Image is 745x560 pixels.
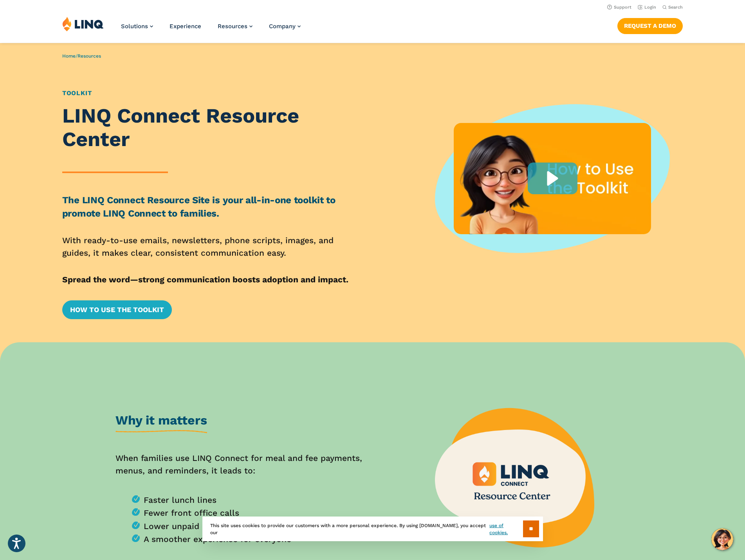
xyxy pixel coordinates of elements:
[218,23,253,30] a: Resources
[62,234,363,259] p: With ready-to-use emails, newsletters, phone scripts, images, and guides, it makes clear, consist...
[62,104,363,151] h1: LINQ Connect Resource Center
[121,23,153,30] a: Solutions
[62,53,76,59] a: Home
[115,413,207,428] strong: Why it matters
[269,23,301,30] a: Company
[62,195,336,219] strong: The LINQ Connect Resource Site is your all-in-one toolkit to promote LINQ Connect to families.
[489,522,523,536] a: use of cookies.
[607,5,631,10] a: Support
[121,16,301,42] nav: Primary Navigation
[662,4,683,10] button: Open Search Bar
[269,23,296,30] span: Company
[711,528,733,550] button: Hello, have a question? Let’s chat.
[121,23,148,30] span: Solutions
[62,300,172,319] a: How to Use the Toolkit
[218,23,247,30] span: Resources
[132,506,363,520] li: Fewer front office calls
[62,16,104,31] img: LINQ | K‑12 Software
[528,163,577,194] div: Play
[668,5,683,10] span: Search
[202,517,543,541] div: This site uses cookies to provide our customers with a more personal experience. By using [DOMAIN...
[62,275,348,284] strong: Spread the word—strong communication boosts adoption and impact.
[132,520,363,533] li: Lower unpaid meal debt
[115,452,363,477] p: When families use LINQ Connect for meal and fee payments, menus, and reminders, it leads to:
[617,16,683,34] nav: Button Navigation
[62,89,92,97] a: Toolkit
[78,53,101,59] a: Resources
[617,18,683,34] a: Request a Demo
[638,5,656,10] a: Login
[132,493,363,507] li: Faster lunch lines
[62,53,101,59] span: /
[170,23,201,30] a: Experience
